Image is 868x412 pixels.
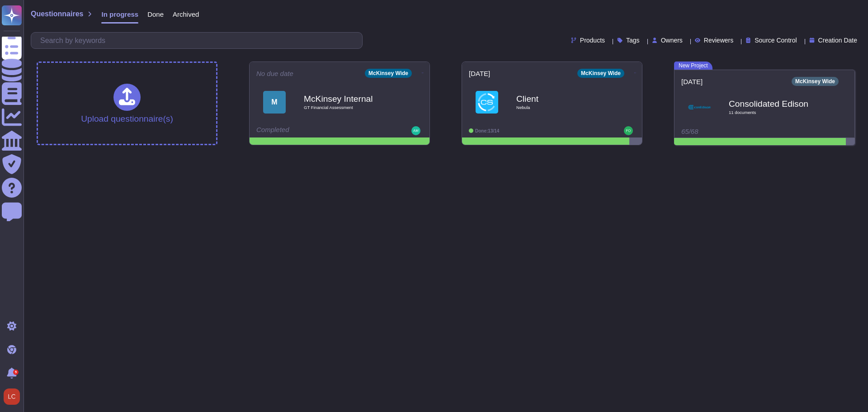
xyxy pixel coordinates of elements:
span: Archived [173,11,199,18]
span: Owners [661,37,683,43]
span: 11 document s [729,110,819,115]
div: 5 [13,369,19,375]
span: Reviewers [704,37,733,43]
span: New Project [674,62,712,70]
span: Done: 13/14 [475,128,499,133]
img: user [624,126,633,135]
button: user [2,387,26,407]
div: M [263,91,286,114]
b: Consolidated Edison [729,99,819,108]
span: No due date [256,70,293,77]
img: user [411,126,420,135]
span: GT Financial Assessment [304,105,394,110]
span: Done [147,11,164,18]
img: Logo [688,96,711,118]
input: Search by keywords [36,33,362,48]
div: McKinsey Wide [365,69,412,78]
b: Client [516,95,607,103]
img: user [4,388,20,405]
span: 65/68 [681,128,698,135]
div: McKinsey Wide [577,69,624,78]
b: McKinsey Internal [304,95,394,103]
span: [DATE] [469,70,490,77]
div: Completed [256,126,367,135]
span: In progress [101,11,138,18]
span: Nebula [516,105,607,110]
span: Tags [626,37,640,43]
span: Source Control [755,37,797,43]
span: Products [580,37,605,43]
span: [DATE] [681,78,703,85]
div: Upload questionnaire(s) [81,84,173,123]
span: Questionnaires [31,10,83,18]
span: Creation Date [818,37,857,43]
img: Logo [476,91,498,114]
div: McKinsey Wide [792,77,839,86]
